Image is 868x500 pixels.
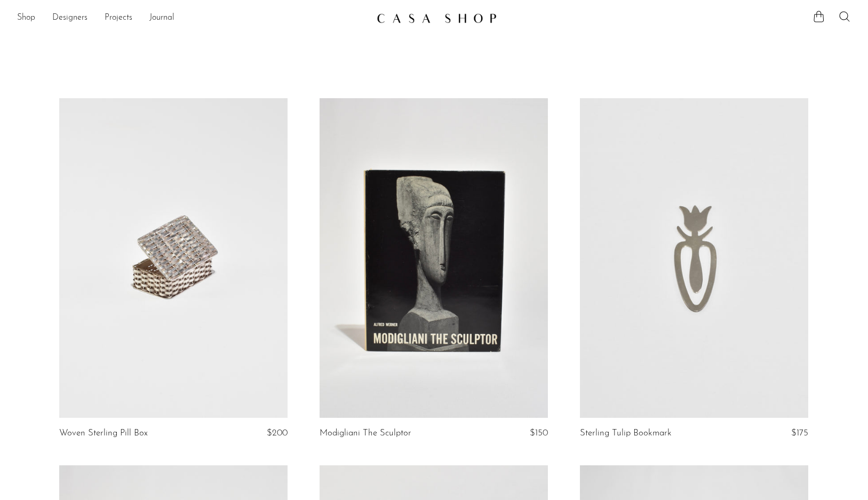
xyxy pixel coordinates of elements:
a: Designers [52,11,87,25]
span: $150 [530,428,548,438]
span: $175 [791,428,808,438]
a: Woven Sterling Pill Box [59,428,148,438]
a: Sterling Tulip Bookmark [580,428,672,438]
a: Modigliani The Sculptor [320,428,411,438]
nav: Desktop navigation [17,9,368,27]
span: $200 [267,428,288,438]
a: Shop [17,11,35,25]
a: Journal [149,11,174,25]
a: Projects [105,11,132,25]
ul: NEW HEADER MENU [17,9,368,27]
